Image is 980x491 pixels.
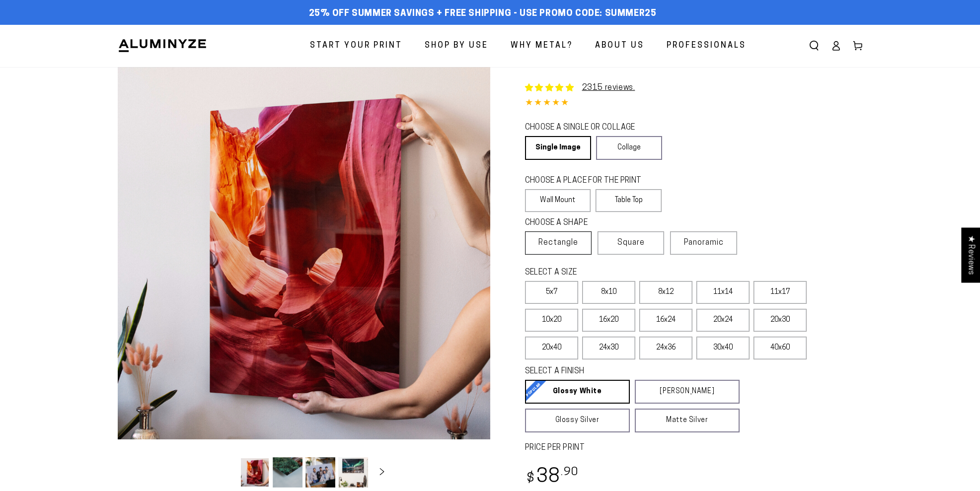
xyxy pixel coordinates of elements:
label: 16x20 [582,309,635,332]
label: 10x20 [525,309,578,332]
button: Load image 1 in gallery view [240,457,270,488]
label: 16x24 [639,309,692,332]
label: 20x40 [525,337,578,359]
div: Click to open Judge.me floating reviews tab [961,227,980,282]
legend: CHOOSE A SHAPE [525,217,654,229]
a: Professionals [659,33,754,59]
label: 24x36 [639,337,692,359]
label: 20x24 [696,309,750,332]
span: Start Your Print [310,39,402,53]
button: Load image 4 in gallery view [338,457,368,488]
label: 8x10 [582,281,635,304]
span: $ [527,472,535,486]
label: 30x40 [696,337,750,359]
span: Rectangle [538,237,578,249]
legend: CHOOSE A PLACE FOR THE PRINT [525,175,653,187]
label: 11x14 [696,281,750,304]
media-gallery: Gallery Viewer [118,67,490,491]
legend: SELECT A FINISH [525,366,716,377]
label: Wall Mount [525,189,591,212]
button: Slide right [371,461,393,483]
a: Matte Silver [635,409,740,432]
label: 11x17 [754,281,807,304]
a: Glossy White [525,380,630,404]
label: Table Top [596,189,662,212]
legend: CHOOSE A SINGLE OR COLLAGE [525,122,653,134]
span: 25% off Summer Savings + Free Shipping - Use Promo Code: SUMMER25 [309,8,657,19]
label: 8x12 [639,281,692,304]
label: 24x30 [582,337,635,359]
a: About Us [588,33,652,59]
span: About Us [595,39,644,53]
sup: .90 [561,467,579,478]
a: Start Your Print [302,33,410,59]
a: Shop By Use [417,33,496,59]
a: 2315 reviews. [582,84,635,92]
a: Single Image [525,136,591,160]
label: PRICE PER PRINT [525,442,863,454]
span: Square [617,237,645,249]
legend: SELECT A SIZE [525,267,724,279]
span: Shop By Use [425,39,488,53]
bdi: 38 [525,468,579,487]
span: Why Metal? [511,39,573,53]
a: Collage [596,136,662,160]
summary: Search our site [803,35,825,57]
span: Panoramic [684,239,724,247]
label: 40x60 [754,337,807,359]
button: Load image 2 in gallery view [273,457,302,488]
label: 20x30 [754,309,807,332]
button: Load image 3 in gallery view [305,457,335,488]
a: [PERSON_NAME] [635,380,740,404]
label: 5x7 [525,281,578,304]
img: Aluminyze [118,38,207,53]
div: 4.85 out of 5.0 stars [525,96,863,111]
a: Why Metal? [503,33,580,59]
span: Professionals [667,39,746,53]
a: Glossy Silver [525,409,630,432]
button: Slide left [215,461,237,483]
